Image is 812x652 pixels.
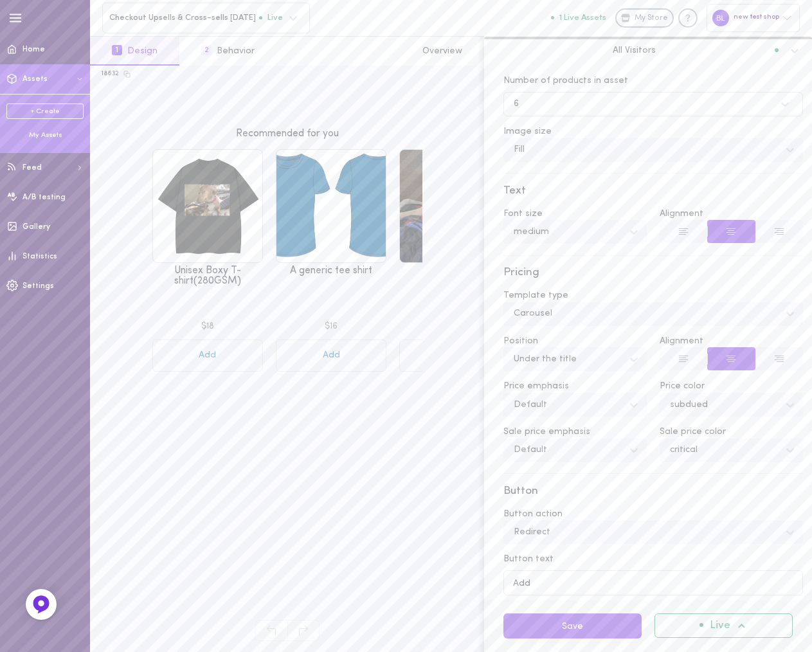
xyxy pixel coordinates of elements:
span: Sale price color [660,426,726,439]
span: Feed [23,164,42,172]
span: $18 [201,322,214,331]
a: 1 Live Assets [551,14,615,23]
span: $16 [325,322,338,331]
span: Price color [660,380,705,393]
div: subdued [670,401,708,410]
span: Price emphasis [503,380,569,393]
div: Knowledge center [678,8,698,28]
span: Gallery [23,223,50,231]
span: All Visitors [613,44,656,56]
button: 2Behavior [179,37,276,66]
p: Unisex Boxy T-shirt(280GSM) [152,266,264,286]
div: Button [503,485,803,497]
span: Redo [287,620,320,641]
input: Button text [503,570,803,595]
div: Default [514,401,547,410]
button: Add [399,340,510,372]
button: Save [503,613,642,638]
p: Recommended for you [152,129,422,140]
button: Live [654,613,793,638]
span: Checkout Upsells & Cross-sells [DATE] [109,13,259,23]
div: medium [514,228,549,237]
span: Sale price emphasis [503,426,590,439]
span: 2 [201,45,212,55]
span: Live [710,620,730,631]
span: Number of products in asset [503,76,628,86]
span: Image size [503,125,552,138]
button: Add [152,340,264,372]
div: 18632 [101,69,119,78]
button: 1Design [90,37,179,66]
div: Pricing [503,267,803,278]
span: Position [503,335,538,348]
div: Default [514,446,547,455]
span: Font size [503,208,543,221]
div: My Assets [6,131,84,141]
div: Text [503,185,803,197]
span: My Store [635,13,668,24]
span: Live [259,14,283,22]
div: Under the title [514,355,577,364]
div: Fill [514,145,525,154]
span: Template type [503,289,568,302]
a: + Create [6,104,84,119]
span: A/B testing [23,194,66,201]
div: Redirect [514,528,550,537]
button: Overview [401,37,484,66]
img: Feedback Button [32,595,51,614]
span: Undo [255,620,287,641]
p: A long dog [399,266,510,276]
button: 1 Live Assets [551,14,606,22]
span: Settings [23,282,54,290]
span: Home [23,46,45,53]
span: Alignment [660,335,803,348]
span: 1 [112,45,122,55]
button: Add [276,340,387,372]
div: 6 [514,100,519,109]
div: critical [670,446,698,455]
span: Alignment [660,208,803,221]
span: Assets [23,75,48,83]
span: Statistics [23,253,57,260]
div: Carousel [514,309,552,318]
span: Button text [503,554,554,564]
div: new test shop [707,4,800,32]
p: A generic tee shirt [276,266,387,276]
a: My Store [615,8,674,28]
span: Button action [503,508,563,521]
